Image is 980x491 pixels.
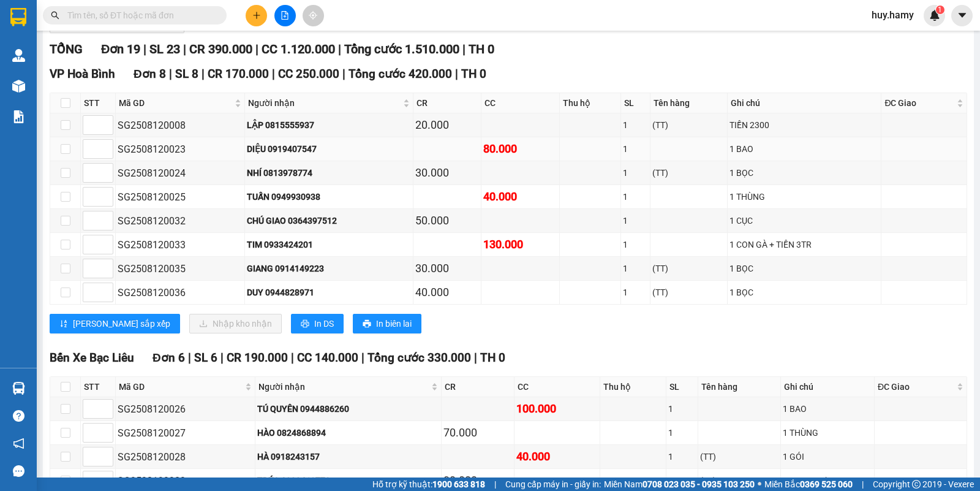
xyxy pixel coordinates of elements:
[623,214,648,227] div: 1
[118,118,243,133] div: SG2508120008
[10,8,26,26] img: logo-vxr
[188,351,191,365] span: |
[221,351,224,365] span: |
[309,11,317,20] span: aim
[415,212,479,229] div: 50.000
[255,42,258,56] span: |
[516,400,597,417] div: 100.000
[862,478,864,491] span: |
[13,465,24,477] span: message
[118,402,253,417] div: SG2508120026
[729,286,880,299] div: 1 BỌC
[202,67,205,81] span: |
[758,482,761,487] span: ⚪️
[912,480,921,489] span: copyright
[272,67,275,81] span: |
[194,351,217,365] span: SL 6
[116,233,245,257] td: SG2508120033
[50,351,134,365] span: Bến Xe Bạc Liêu
[257,450,439,463] div: HÀ 0918243157
[462,42,466,56] span: |
[862,7,924,23] span: huy.hamy
[252,11,261,20] span: plus
[698,377,781,397] th: Tên hàng
[353,314,421,333] button: printerIn biên lai
[700,474,778,487] div: (TT)
[278,67,339,81] span: CC 250.000
[668,426,696,440] div: 1
[415,260,479,277] div: 30.000
[143,42,146,56] span: |
[781,377,875,397] th: Ghi chú
[189,314,282,333] button: downloadNhập kho nhận
[729,166,880,180] div: 1 BỌC
[303,5,324,26] button: aim
[12,49,25,62] img: warehouse-icon
[415,284,479,301] div: 40.000
[50,67,115,81] span: VP Hoà Bình
[951,5,973,26] button: caret-down
[262,42,335,56] span: CC 1.120.000
[13,410,24,422] span: question-circle
[623,118,648,132] div: 1
[623,262,648,275] div: 1
[623,286,648,299] div: 1
[652,166,725,180] div: (TT)
[413,93,481,113] th: CR
[281,11,289,20] span: file-add
[376,317,412,330] span: In biên lai
[481,93,560,113] th: CC
[274,5,296,26] button: file-add
[81,377,116,397] th: STT
[367,351,471,365] span: Tổng cước 330.000
[116,257,245,281] td: SG2508120035
[257,402,439,416] div: TÚ QUYÊN 0944886260
[116,281,245,305] td: SG2508120036
[73,317,170,330] span: [PERSON_NAME] sắp xếp
[668,402,696,416] div: 1
[783,426,872,440] div: 1 THÙNG
[483,188,558,205] div: 40.000
[443,424,513,441] div: 70.000
[623,190,648,204] div: 1
[258,380,428,394] span: Người nhận
[116,421,255,445] td: SG2508120027
[119,380,243,394] span: Mã GD
[349,67,452,81] span: Tổng cước 420.000
[342,67,345,81] span: |
[12,80,25,93] img: warehouse-icon
[415,164,479,181] div: 30.000
[227,351,288,365] span: CR 190.000
[729,238,880,251] div: 1 CON GÀ + TIỀN 3TR
[700,450,778,463] div: (TT)
[51,11,59,20] span: search
[183,42,186,56] span: |
[361,351,364,365] span: |
[480,351,505,365] span: TH 0
[67,9,212,22] input: Tìm tên, số ĐT hoặc mã đơn
[118,285,243,300] div: SG2508120036
[929,10,940,21] img: icon-new-feature
[13,438,24,449] span: notification
[116,113,245,137] td: SG2508120008
[189,42,252,56] span: CR 390.000
[516,448,597,465] div: 40.000
[116,397,255,421] td: SG2508120026
[153,351,185,365] span: Đơn 6
[666,377,698,397] th: SL
[101,42,140,56] span: Đơn 19
[247,142,411,156] div: DIỆU 0919407547
[50,42,83,56] span: TỔNG
[729,262,880,275] div: 1 BỌC
[81,93,116,113] th: STT
[728,93,882,113] th: Ghi chú
[494,478,496,491] span: |
[247,190,411,204] div: TUẤN 0949930938
[118,189,243,205] div: SG2508120025
[621,93,650,113] th: SL
[505,478,601,491] span: Cung cấp máy in - giấy in:
[600,377,666,397] th: Thu hộ
[314,317,334,330] span: In DS
[118,449,253,465] div: SG2508120028
[169,67,172,81] span: |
